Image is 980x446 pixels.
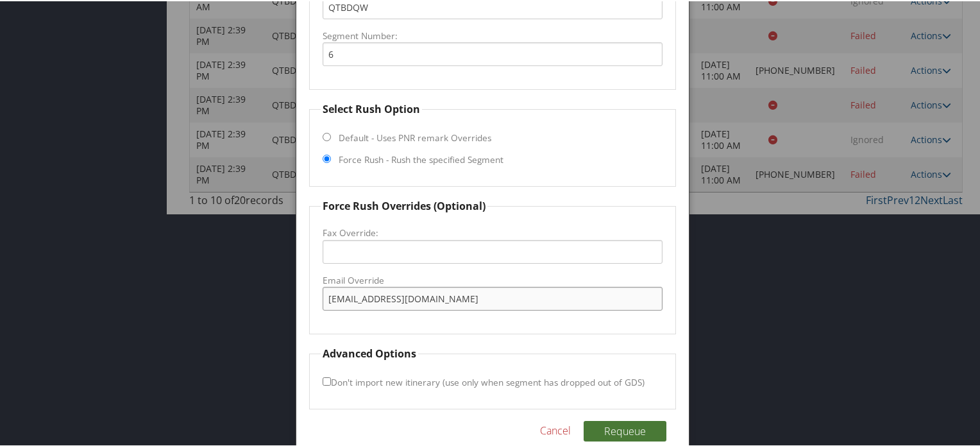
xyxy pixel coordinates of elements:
label: Email Override [323,273,663,286]
label: Fax Override: [323,225,663,238]
legend: Advanced Options [321,345,418,360]
legend: Force Rush Overrides (Optional) [321,197,487,212]
a: Cancel [540,422,571,437]
label: Segment Number: [323,28,663,41]
label: Default - Uses PNR remark Overrides [339,130,491,143]
legend: Select Rush Option [321,100,422,116]
label: Don't import new itinerary (use only when segment has dropped out of GDS) [323,369,645,393]
button: Requeue [584,420,666,440]
label: Force Rush - Rush the specified Segment [339,152,503,165]
input: Don't import new itinerary (use only when segment has dropped out of GDS) [323,376,331,384]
